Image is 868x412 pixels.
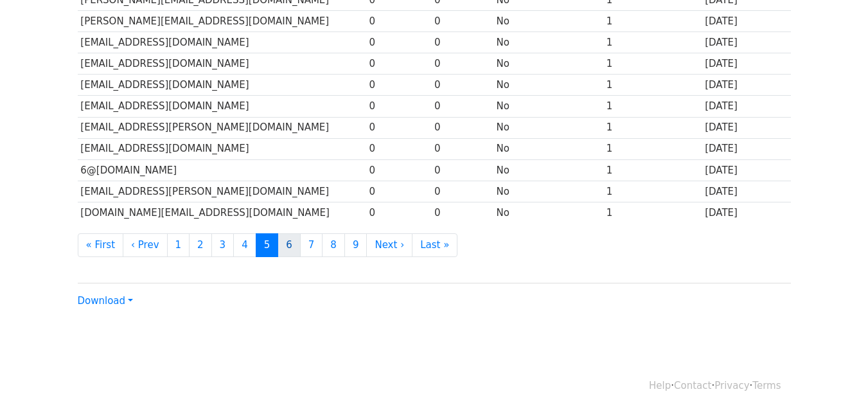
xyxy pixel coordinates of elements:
[78,75,366,96] td: [EMAIL_ADDRESS][DOMAIN_NAME]
[702,159,790,181] td: [DATE]
[123,233,168,257] a: ‹ Prev
[431,96,493,117] td: 0
[431,32,493,53] td: 0
[78,96,366,117] td: [EMAIL_ADDRESS][DOMAIN_NAME]
[603,202,702,223] td: 1
[412,233,457,257] a: Last »
[300,233,323,257] a: 7
[344,233,368,257] a: 9
[493,159,603,181] td: No
[702,181,790,202] td: [DATE]
[431,138,493,159] td: 0
[366,202,431,223] td: 0
[674,380,711,391] a: Contact
[702,96,790,117] td: [DATE]
[493,53,603,75] td: No
[804,350,868,412] iframe: Chat Widget
[366,181,431,202] td: 0
[431,181,493,202] td: 0
[493,117,603,138] td: No
[366,159,431,181] td: 0
[431,75,493,96] td: 0
[603,159,702,181] td: 1
[493,32,603,53] td: No
[211,233,235,257] a: 3
[78,233,124,257] a: « First
[702,53,790,75] td: [DATE]
[493,181,603,202] td: No
[702,117,790,138] td: [DATE]
[366,75,431,96] td: 0
[714,380,749,391] a: Privacy
[603,75,702,96] td: 1
[431,202,493,223] td: 0
[493,75,603,96] td: No
[603,11,702,32] td: 1
[366,233,412,257] a: Next ›
[603,53,702,75] td: 1
[78,295,133,307] a: Download
[752,380,781,391] a: Terms
[431,11,493,32] td: 0
[603,181,702,202] td: 1
[366,11,431,32] td: 0
[366,117,431,138] td: 0
[431,53,493,75] td: 0
[78,138,366,159] td: [EMAIL_ADDRESS][DOMAIN_NAME]
[78,117,366,138] td: [EMAIL_ADDRESS][PERSON_NAME][DOMAIN_NAME]
[603,138,702,159] td: 1
[603,96,702,117] td: 1
[322,233,345,257] a: 8
[702,138,790,159] td: [DATE]
[366,96,431,117] td: 0
[493,11,603,32] td: No
[78,159,366,181] td: 6@[DOMAIN_NAME]
[78,32,366,53] td: [EMAIL_ADDRESS][DOMAIN_NAME]
[366,138,431,159] td: 0
[78,202,366,223] td: [DOMAIN_NAME][EMAIL_ADDRESS][DOMAIN_NAME]
[431,117,493,138] td: 0
[278,233,301,257] a: 6
[702,11,790,32] td: [DATE]
[167,233,190,257] a: 1
[702,75,790,96] td: [DATE]
[493,138,603,159] td: No
[702,202,790,223] td: [DATE]
[233,233,256,257] a: 4
[603,117,702,138] td: 1
[366,53,431,75] td: 0
[189,233,212,257] a: 2
[431,159,493,181] td: 0
[493,202,603,223] td: No
[603,32,702,53] td: 1
[78,11,366,32] td: [PERSON_NAME][EMAIL_ADDRESS][DOMAIN_NAME]
[256,233,279,257] a: 5
[702,32,790,53] td: [DATE]
[493,96,603,117] td: No
[78,181,366,202] td: [EMAIL_ADDRESS][PERSON_NAME][DOMAIN_NAME]
[78,53,366,75] td: [EMAIL_ADDRESS][DOMAIN_NAME]
[366,32,431,53] td: 0
[649,380,671,391] a: Help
